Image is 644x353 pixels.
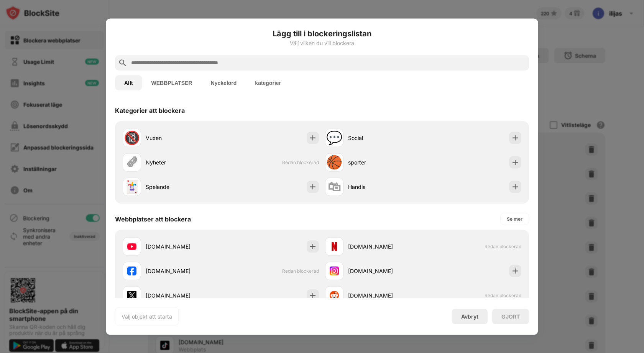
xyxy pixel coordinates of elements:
div: 🃏 [124,179,140,195]
div: Välj vilken du vill blockera [115,40,529,46]
div: sporter [348,158,423,166]
img: favicons [330,291,339,300]
div: [DOMAIN_NAME] [146,267,221,275]
div: [DOMAIN_NAME] [348,267,423,275]
span: Redan blockerad [282,159,319,165]
div: Vuxen [146,134,221,142]
div: Social [348,134,423,142]
div: Webbplatser att blockera [115,215,191,223]
span: Redan blockerad [485,293,521,298]
span: Redan blockerad [282,268,319,274]
button: WEBBPLATSER [142,75,202,90]
button: Nyckelord [202,75,246,90]
h6: Lägg till i blockeringslistan [115,28,529,39]
div: 🏀 [326,155,342,170]
div: [DOMAIN_NAME] [348,242,423,251]
div: 🛍 [328,179,341,195]
img: favicons [127,242,136,251]
div: [DOMAIN_NAME] [348,291,423,299]
div: 💬 [326,130,342,146]
div: GJORT [501,313,520,319]
div: [DOMAIN_NAME] [146,291,221,299]
div: Spelande [146,183,221,191]
div: Nyheter [146,158,221,166]
img: search.svg [118,58,127,67]
img: favicons [127,291,136,300]
div: [DOMAIN_NAME] [146,242,221,251]
div: 🗞 [125,155,138,170]
div: Kategorier att blockera [115,106,185,114]
button: Allt [115,75,142,90]
div: Handla [348,183,423,191]
span: Redan blockerad [485,244,521,249]
img: favicons [330,242,339,251]
div: Välj objekt att starta [122,312,172,320]
img: favicons [127,266,136,275]
button: kategorier [246,75,290,90]
img: favicons [330,266,339,275]
div: Se mer [507,215,522,223]
div: 🔞 [124,130,140,146]
div: Avbryt [461,313,478,320]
